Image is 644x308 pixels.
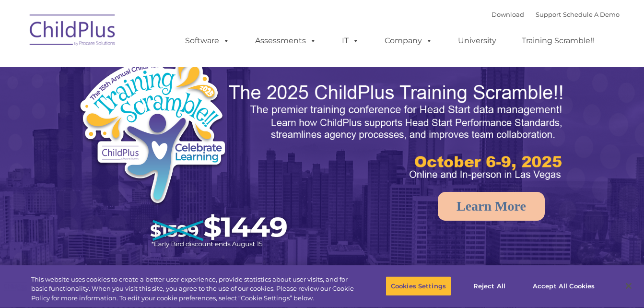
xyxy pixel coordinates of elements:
[492,11,620,18] font: |
[536,11,561,18] a: Support
[512,31,604,50] a: Training Scramble!!
[133,63,163,71] span: Last name
[246,31,326,50] a: Assessments
[492,11,524,18] a: Download
[527,276,600,296] button: Accept All Cookies
[133,103,174,110] span: Phone number
[618,275,639,296] button: Close
[438,192,545,221] a: Learn More
[25,8,121,56] img: ChildPlus by Procare Solutions
[375,31,442,50] a: Company
[176,31,239,50] a: Software
[459,276,519,296] button: Reject All
[448,31,506,50] a: University
[31,275,354,303] div: This website uses cookies to create a better user experience, provide statistics about user visit...
[332,31,369,50] a: IT
[563,11,620,18] a: Schedule A Demo
[386,276,451,296] button: Cookies Settings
